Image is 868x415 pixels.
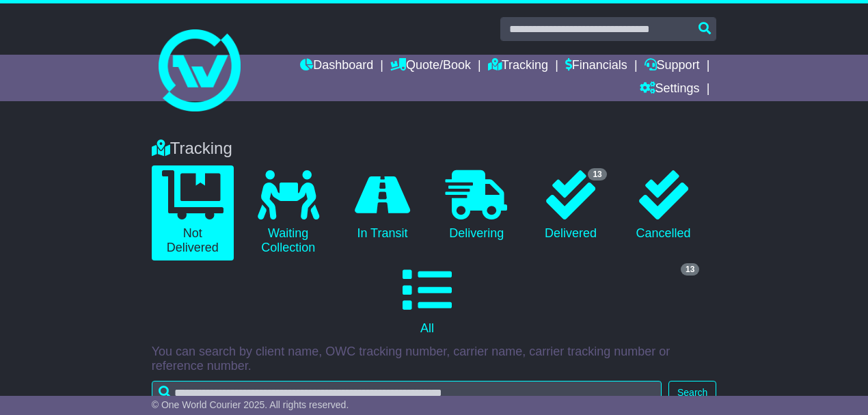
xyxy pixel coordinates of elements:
p: You can search by client name, OWC tracking number, carrier name, carrier tracking number or refe... [152,345,717,374]
a: Delivering [435,165,517,246]
a: 13 All [152,260,703,341]
a: 13 Delivered [531,165,610,246]
button: Search [668,381,716,405]
a: In Transit [343,165,422,246]
a: Not Delivered [152,165,234,260]
span: 13 [681,263,699,276]
a: Support [645,55,700,78]
a: Waiting Collection [247,165,329,260]
a: Settings [640,78,700,101]
a: Dashboard [300,55,373,78]
a: Quote/Book [390,55,471,78]
span: © One World Courier 2025. All rights reserved. [152,399,349,410]
a: Financials [565,55,627,78]
a: Tracking [488,55,548,78]
a: Cancelled [624,165,703,246]
div: Tracking [145,139,724,159]
span: 13 [588,168,606,180]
